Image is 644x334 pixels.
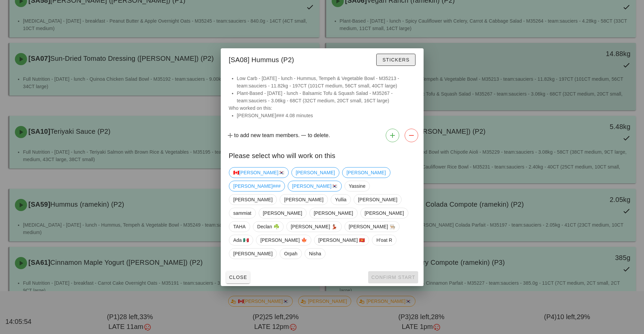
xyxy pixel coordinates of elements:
[284,195,323,205] span: [PERSON_NAME]
[292,181,337,191] span: [PERSON_NAME]🇰🇷
[221,126,424,145] div: to add new team members. to delete.
[295,168,335,178] span: [PERSON_NAME]
[233,235,249,245] span: Ada 🇲🇽
[233,168,284,178] span: 🇨🇦[PERSON_NAME]🇰🇷
[376,235,392,245] span: H'oat R
[260,235,307,245] span: [PERSON_NAME] 🍁
[233,249,272,259] span: [PERSON_NAME]
[290,222,337,232] span: [PERSON_NAME] 💃🏽
[376,54,415,66] button: Stickers
[335,195,346,205] span: Yullia
[314,208,353,218] span: [PERSON_NAME]
[237,89,415,104] li: Plant-Based - [DATE] - lunch - Balsamic Tofu & Squash Salad - M35267 - team:sauciers - 3.06kg - 6...
[226,271,250,283] button: Close
[233,222,246,232] span: TAHA
[349,222,395,232] span: [PERSON_NAME] 👨🏼‍🍳
[284,249,297,259] span: Orpah
[237,75,415,89] li: Low Carb - [DATE] - lunch - Hummus, Tempeh & Vegetable Bowl - M35213 - team:sauciers - 11.82kg - ...
[229,275,247,280] span: Close
[349,181,365,191] span: Yassine
[347,168,386,178] span: [PERSON_NAME]
[233,195,272,205] span: [PERSON_NAME]
[221,48,424,69] div: [SA08] Hummus (P2)
[257,222,279,232] span: Declan ☘️
[358,195,397,205] span: [PERSON_NAME]
[318,235,365,245] span: [PERSON_NAME] 🇻🇳
[364,208,404,218] span: [PERSON_NAME]
[221,75,424,126] div: Who worked on this:
[233,181,281,191] span: [PERSON_NAME]###
[309,249,321,259] span: Nisha
[382,57,409,62] span: Stickers
[237,112,415,119] li: [PERSON_NAME]### 4.08 minutes
[221,145,424,164] div: Please select who will work on this
[263,208,302,218] span: [PERSON_NAME]
[233,208,252,218] span: sammiat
